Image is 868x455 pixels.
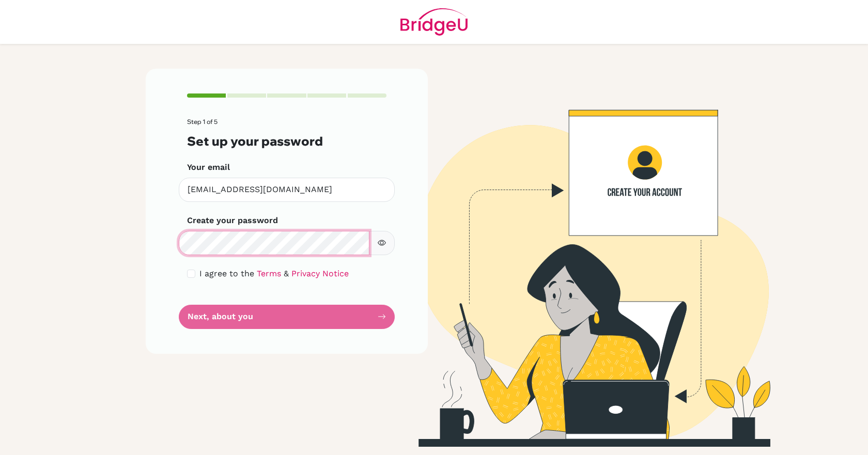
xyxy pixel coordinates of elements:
[291,269,349,278] a: Privacy Notice
[199,269,254,278] span: I agree to the
[187,214,278,227] label: Create your password
[257,269,281,278] a: Terms
[187,134,386,149] h3: Set up your password
[187,161,230,174] label: Your email
[179,178,395,202] input: Insert your email*
[284,269,289,278] span: &
[187,118,218,125] span: Step 1 of 5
